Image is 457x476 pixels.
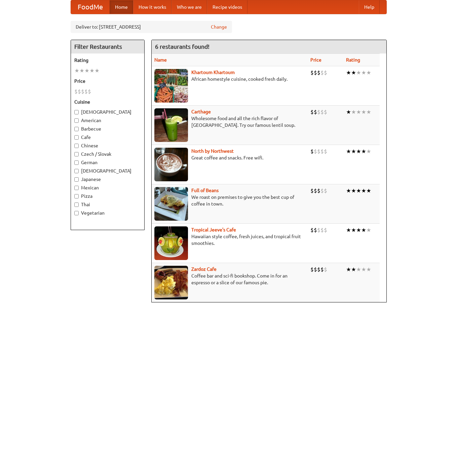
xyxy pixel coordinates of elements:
[324,226,327,234] li: $
[317,226,320,234] li: $
[366,226,371,234] li: ★
[351,266,356,273] li: ★
[84,88,88,95] li: $
[191,109,211,114] a: Carthage
[74,67,79,74] li: ★
[154,76,305,82] p: African homestyle cuisine, cooked fresh daily.
[351,108,356,116] li: ★
[154,115,305,129] p: Wholesome food and all the rich flavor of [GEOGRAPHIC_DATA]. Try our famous lentil soup.
[320,226,324,234] li: $
[89,67,94,74] li: ★
[154,154,305,161] p: Great coffee and snacks. Free wifi.
[310,57,321,63] a: Price
[71,40,144,53] h4: Filter Restaurants
[154,69,188,103] img: khartoum.jpg
[172,0,207,14] a: Who we are
[346,69,351,76] li: ★
[154,187,188,221] img: beans.jpg
[74,193,141,199] label: Pizza
[317,187,320,194] li: $
[74,117,141,124] label: American
[74,186,79,190] input: Mexican
[74,142,141,149] label: Chinese
[191,266,217,272] a: Zardoz Cafe
[155,43,210,50] ng-pluralize: 6 restaurants found!
[81,88,84,95] li: $
[74,169,79,173] input: [DEMOGRAPHIC_DATA]
[84,67,89,74] li: ★
[191,148,234,154] a: North by Northwest
[366,266,371,273] li: ★
[110,0,133,14] a: Home
[74,159,141,166] label: German
[71,21,232,33] div: Deliver to: [STREET_ADDRESS]
[361,108,366,116] li: ★
[351,148,356,155] li: ★
[356,266,361,273] li: ★
[361,148,366,155] li: ★
[74,151,141,157] label: Czech / Slovak
[191,188,219,193] b: Full of Beans
[356,69,361,76] li: ★
[74,152,79,156] input: Czech / Slovak
[74,110,79,114] input: [DEMOGRAPHIC_DATA]
[310,187,314,194] li: $
[191,227,236,232] a: Tropical Jeeve's Cafe
[310,108,314,116] li: $
[154,148,188,181] img: north.jpg
[310,226,314,234] li: $
[154,194,305,207] p: We roast on premises to give you the best cup of coffee in town.
[317,108,320,116] li: $
[324,69,327,76] li: $
[359,0,380,14] a: Help
[356,108,361,116] li: ★
[71,0,110,14] a: FoodMe
[94,67,100,74] li: ★
[74,78,141,84] h5: Price
[366,187,371,194] li: ★
[361,69,366,76] li: ★
[74,194,79,198] input: Pizza
[320,148,324,155] li: $
[74,135,79,140] input: Cafe
[351,187,356,194] li: ★
[351,69,356,76] li: ★
[356,226,361,234] li: ★
[324,148,327,155] li: $
[191,70,235,75] a: Khartoum Khartoum
[74,57,141,64] h5: Rating
[366,108,371,116] li: ★
[154,57,167,63] a: Name
[346,226,351,234] li: ★
[314,266,317,273] li: $
[133,0,172,14] a: How it works
[361,226,366,234] li: ★
[74,201,141,208] label: Thai
[356,187,361,194] li: ★
[356,148,361,155] li: ★
[154,226,188,260] img: jeeves.jpg
[346,187,351,194] li: ★
[320,187,324,194] li: $
[346,266,351,273] li: ★
[324,108,327,116] li: $
[320,266,324,273] li: $
[207,0,247,14] a: Recipe videos
[346,57,360,63] a: Rating
[346,148,351,155] li: ★
[74,211,79,215] input: Vegetarian
[314,108,317,116] li: $
[314,148,317,155] li: $
[74,144,79,148] input: Chinese
[74,176,141,183] label: Japanese
[317,266,320,273] li: $
[314,69,317,76] li: $
[74,99,141,105] h5: Cuisine
[74,118,79,123] input: American
[79,67,84,74] li: ★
